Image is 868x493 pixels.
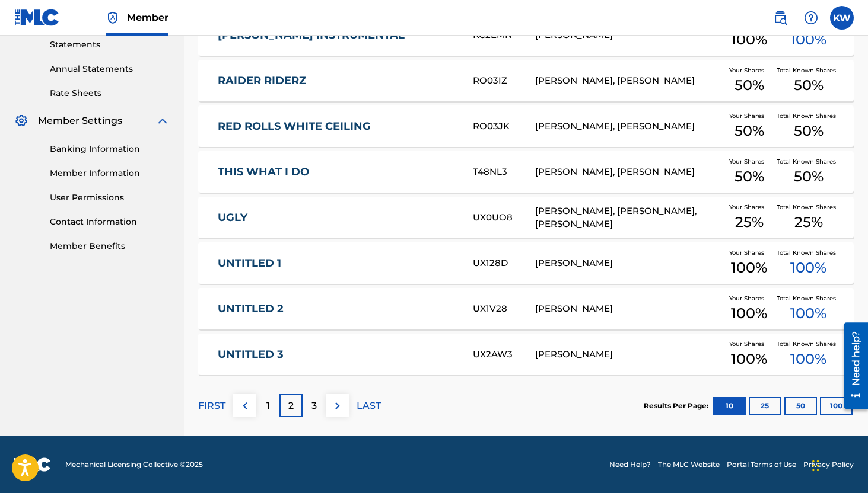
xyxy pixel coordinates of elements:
[729,294,769,303] span: Your Shares
[835,318,868,413] iframe: Resource Center
[735,212,764,233] span: 25 %
[50,39,170,51] a: Statements
[784,397,817,415] button: 50
[218,211,457,225] a: UGLY
[106,11,120,25] img: Top Rightsholder
[790,348,826,370] span: 100 %
[820,397,853,415] button: 100
[38,114,122,128] span: Member Settings
[729,66,769,75] span: Your Shares
[812,448,819,484] div: Drag
[790,303,826,324] span: 100 %
[794,75,824,96] span: 50 %
[473,74,535,88] div: RO03IZ
[713,397,746,415] button: 10
[50,87,170,100] a: Rate Sheets
[65,459,203,470] span: Mechanical Licensing Collective © 2025
[218,165,457,179] a: THIS WHAT I DO
[311,399,317,413] p: 3
[473,348,535,361] div: UX2AW3
[473,302,535,316] div: UX1V28
[218,120,457,133] a: RED ROLLS WHITE CEILING
[218,74,457,88] a: RAIDER RIDERZ
[535,165,722,179] div: [PERSON_NAME], [PERSON_NAME]
[777,248,841,257] span: Total Known Shares
[155,114,170,128] img: expand
[535,74,722,88] div: [PERSON_NAME], [PERSON_NAME]
[198,399,225,413] p: FIRST
[768,6,792,30] a: Public Search
[473,165,535,179] div: T48NL3
[735,166,764,187] span: 50 %
[50,216,170,228] a: Contact Information
[729,111,769,120] span: Your Shares
[830,6,854,30] div: User Menu
[735,75,764,96] span: 50 %
[777,157,841,166] span: Total Known Shares
[777,294,841,303] span: Total Known Shares
[794,166,824,187] span: 50 %
[644,401,711,411] p: Results Per Page:
[804,11,818,25] img: help
[799,6,823,30] div: Help
[218,257,457,270] a: UNTITLED 1
[288,399,294,413] p: 2
[731,303,767,324] span: 100 %
[266,399,270,413] p: 1
[238,399,252,413] img: left
[777,203,841,212] span: Total Known Shares
[535,204,722,231] div: [PERSON_NAME], [PERSON_NAME], [PERSON_NAME]
[790,257,826,278] span: 100 %
[794,212,823,233] span: 25 %
[731,29,767,50] span: 100 %
[729,340,769,348] span: Your Shares
[803,459,854,470] a: Privacy Policy
[535,257,722,270] div: [PERSON_NAME]
[731,257,767,278] span: 100 %
[727,459,796,470] a: Portal Terms of Use
[357,399,381,413] p: LAST
[777,340,841,348] span: Total Known Shares
[50,143,170,155] a: Banking Information
[50,167,170,180] a: Member Information
[609,459,651,470] a: Need Help?
[14,9,60,26] img: MLC Logo
[809,436,868,493] iframe: Chat Widget
[777,111,841,120] span: Total Known Shares
[773,11,787,25] img: search
[473,120,535,133] div: RO03JK
[535,120,722,133] div: [PERSON_NAME], [PERSON_NAME]
[473,257,535,270] div: UX128D
[218,348,457,361] a: UNTITLED 3
[729,157,769,166] span: Your Shares
[50,191,170,204] a: User Permissions
[790,29,826,50] span: 100 %
[731,348,767,370] span: 100 %
[218,302,457,316] a: UNTITLED 2
[535,302,722,316] div: [PERSON_NAME]
[777,66,841,75] span: Total Known Shares
[14,457,51,472] img: logo
[735,120,764,142] span: 50 %
[749,397,781,415] button: 25
[473,211,535,225] div: UX0UO8
[535,348,722,361] div: [PERSON_NAME]
[50,240,170,252] a: Member Benefits
[794,120,824,142] span: 50 %
[729,203,769,212] span: Your Shares
[330,399,345,413] img: right
[658,459,720,470] a: The MLC Website
[50,63,170,75] a: Annual Statements
[729,248,769,257] span: Your Shares
[127,11,168,24] span: Member
[14,114,28,128] img: Member Settings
